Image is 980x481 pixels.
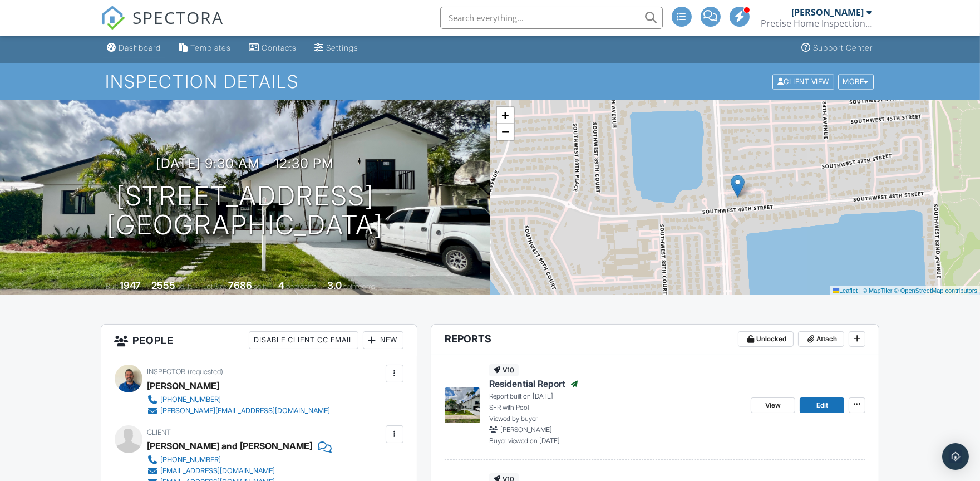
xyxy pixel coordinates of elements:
div: Contacts [262,43,297,52]
a: SPECTORA [101,15,224,38]
a: © OpenStreetMap contributors [894,287,977,294]
input: Search everything... [440,7,663,29]
h3: People [101,325,417,356]
a: Zoom out [497,124,514,140]
div: 1947 [120,279,141,291]
a: [PHONE_NUMBER] [147,454,323,465]
a: Dashboard [103,38,166,58]
img: The Best Home Inspection Software - Spectora [101,6,125,30]
h3: [DATE] 9:30 am - 12:30 pm [156,156,334,171]
span: + [501,108,509,122]
span: bedrooms [286,282,317,291]
span: sq.ft. [254,282,268,291]
a: Contacts [245,38,302,58]
a: Client View [771,77,837,85]
div: [PHONE_NUMBER] [161,455,221,464]
div: [PHONE_NUMBER] [161,395,221,404]
h1: Inspection Details [105,72,875,91]
a: Zoom in [497,107,514,124]
div: Precise Home Inspection Services [761,18,873,29]
span: SPECTORA [133,6,224,29]
a: Templates [175,38,236,58]
a: [PERSON_NAME][EMAIL_ADDRESS][DOMAIN_NAME] [147,405,331,416]
div: New [363,331,403,349]
div: [PERSON_NAME] [792,7,864,18]
div: Templates [191,43,232,52]
a: [EMAIL_ADDRESS][DOMAIN_NAME] [147,465,323,477]
img: Marker [731,175,745,198]
div: More [838,74,874,89]
span: sq. ft. [177,282,193,291]
div: Dashboard [119,43,161,52]
a: Leaflet [833,287,858,294]
a: Support Center [797,38,878,58]
a: Settings [311,38,363,58]
a: [PHONE_NUMBER] [147,394,331,405]
div: Settings [327,43,359,52]
div: [EMAIL_ADDRESS][DOMAIN_NAME] [161,467,275,475]
span: Built [106,282,118,291]
h1: [STREET_ADDRESS] [GEOGRAPHIC_DATA] [107,181,383,240]
span: Client [147,428,171,436]
div: Disable Client CC Email [249,331,358,349]
div: [PERSON_NAME] [147,377,220,394]
div: 4 [278,279,284,291]
div: 2555 [151,279,175,291]
span: Lot Size [203,282,226,291]
div: 3.0 [327,279,342,291]
span: Inspector [147,367,186,376]
div: 7686 [228,279,252,291]
div: [PERSON_NAME][EMAIL_ADDRESS][DOMAIN_NAME] [161,406,331,415]
div: [PERSON_NAME] and [PERSON_NAME] [147,438,313,454]
div: Open Intercom Messenger [942,443,969,470]
span: | [859,287,861,294]
a: © MapTiler [863,287,893,294]
div: Support Center [814,43,873,52]
span: − [501,125,509,139]
span: bathrooms [343,282,375,291]
span: (requested) [188,367,224,376]
div: Client View [772,74,834,89]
